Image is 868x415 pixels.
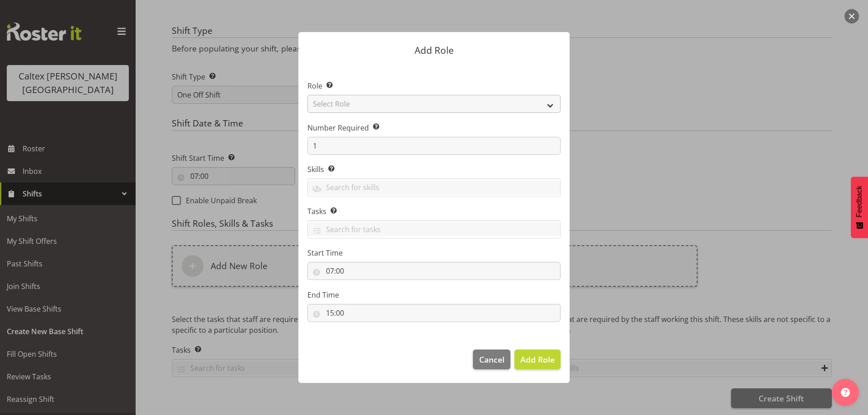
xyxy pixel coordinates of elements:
button: Feedback - Show survey [851,177,868,238]
label: Tasks [307,206,561,217]
input: Search for skills [308,181,560,195]
span: Feedback [855,186,863,217]
span: Add Role [520,354,555,365]
p: Add Role [307,46,561,55]
img: help-xxl-2.png [841,388,850,397]
label: Start Time [307,247,561,258]
input: Search for tasks [308,222,560,236]
span: Cancel [479,354,505,365]
label: End Time [307,289,561,300]
label: Skills [307,164,561,175]
button: Add Role [514,350,561,369]
button: Cancel [473,350,510,369]
label: Number Required [307,122,561,133]
input: Click to select... [307,304,561,322]
input: Click to select... [307,262,561,280]
label: Role [307,80,561,91]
